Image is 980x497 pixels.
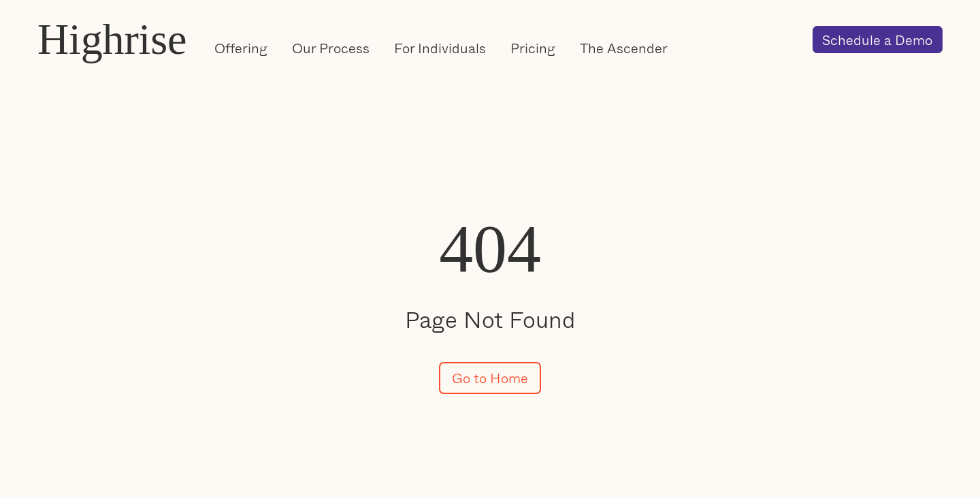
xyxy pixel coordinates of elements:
a: Offering [214,38,267,57]
a: Pricing [510,38,555,57]
a: For Individuals [394,38,486,57]
a: Go to Home [439,362,541,394]
h1: 404 [388,211,592,286]
a: Highrise [37,16,186,64]
a: Our Process [292,38,370,57]
a: The Ascender [580,38,668,57]
a: Schedule a Demo [813,26,943,53]
h2: Page Not Found [388,306,592,333]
